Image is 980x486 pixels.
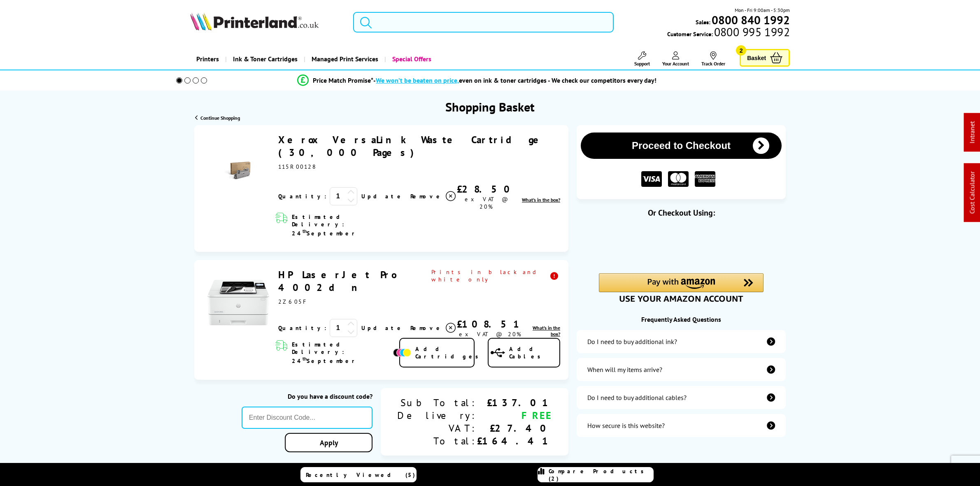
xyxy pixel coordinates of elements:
span: 2Z605F [278,298,309,305]
span: Customer Service: [667,28,790,38]
a: Xerox VersaLink Waste Cartridge (30,000 Pages) [278,133,547,159]
img: HP LaserJet Pro 4002dn [207,272,269,333]
a: items-arrive [577,358,786,381]
img: MASTER CARD [668,171,689,187]
div: £108.51 [457,318,523,330]
a: Support [634,51,650,67]
span: Remove [410,324,443,332]
span: Add Cartridges [415,345,483,360]
a: 0800 840 1992 [710,16,790,24]
a: Continue Shopping [195,115,240,121]
a: Printerland Logo [190,12,343,32]
a: additional-ink [577,330,786,353]
span: Your Account [662,60,689,67]
span: Quantity: [278,193,326,200]
a: lnk_inthebox [522,197,560,203]
div: Do I need to buy additional cables? [587,393,687,402]
span: Remove [410,193,443,200]
span: Price Match Promise* [313,76,373,84]
span: Recently Viewed (5) [306,471,415,479]
a: Recently Viewed (5) [300,467,417,482]
div: Sub Total: [397,396,477,409]
a: Apply [285,433,372,452]
span: Compare Products (2) [549,467,653,482]
span: Add Cables [509,345,559,360]
a: Intranet [968,121,976,144]
sup: th [303,356,307,362]
div: Do you have a discount code? [242,392,372,400]
div: Frequently Asked Questions [577,315,786,323]
span: Basket [747,52,766,63]
span: 2 [736,45,746,56]
a: secure-website [577,414,786,437]
a: additional-cables [577,386,786,409]
div: Amazon Pay - Use your Amazon account [599,273,764,302]
img: Xerox VersaLink Waste Cartridge (30,000 Pages) [224,156,253,185]
span: Support [634,60,650,67]
div: When will my items arrive? [587,365,662,374]
span: Sales: [696,18,710,26]
li: modal_Promise [165,73,789,88]
span: Ink & Toner Cartridges [233,49,298,70]
span: We won’t be beaten on price, [376,76,459,84]
img: Printerland Logo [190,12,319,30]
a: Compare Products (2) [538,467,654,482]
div: Delivery: [397,409,477,422]
div: - even on ink & toner cartridges - We check our competitors every day! [373,76,656,84]
img: VISA [641,171,662,187]
span: Quantity: [278,324,326,332]
span: ex VAT @ 20% [465,195,508,210]
a: Update [361,193,404,200]
a: Your Account [662,51,689,67]
a: Delete item from your basket [410,190,457,202]
div: How secure is this website? [587,421,665,430]
div: £28.50 [457,183,516,195]
span: What's in the box? [522,197,560,203]
h1: Shopping Basket [445,99,535,115]
span: Mon - Fri 9:00am - 5:30pm [735,6,790,14]
span: ex VAT @ 20% [459,330,521,338]
div: FREE [477,409,552,422]
div: £27.40 [477,422,552,435]
a: Cost Calculator [968,172,976,214]
div: VAT: [397,422,477,435]
a: Managed Print Services [304,49,384,70]
a: Special Offers [384,49,438,70]
iframe: PayPal [599,231,764,250]
a: HP LaserJet Pro 4002dn [278,268,396,294]
div: £164.41 [477,435,552,447]
div: £137.01 [477,396,552,409]
img: Add Cartridges [393,349,411,357]
input: Enter Discount Code... [242,407,372,429]
span: What's in the box? [533,325,560,337]
a: lnk_inthebox [523,325,560,337]
button: Proceed to Checkout [581,133,782,159]
div: Or Checkout Using: [577,207,786,218]
span: Prints in black and white only [431,268,560,283]
div: Total: [397,435,477,447]
a: Delete item from your basket [410,322,457,334]
a: Track Order [701,51,725,67]
a: Basket 2 [740,49,790,67]
span: 0800 995 1992 [713,28,790,36]
span: 115R00128 [278,163,314,170]
a: Ink & Toner Cartridges [225,49,304,70]
span: Estimated Delivery: 24 September [292,213,391,237]
b: 0800 840 1992 [712,12,790,28]
img: American Express [695,171,715,187]
a: Printers [190,49,225,70]
a: Update [361,324,404,332]
sup: th [303,228,307,234]
div: Do I need to buy additional ink? [587,337,677,346]
span: Estimated Delivery: 24 September [292,341,391,365]
span: Continue Shopping [200,115,240,121]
